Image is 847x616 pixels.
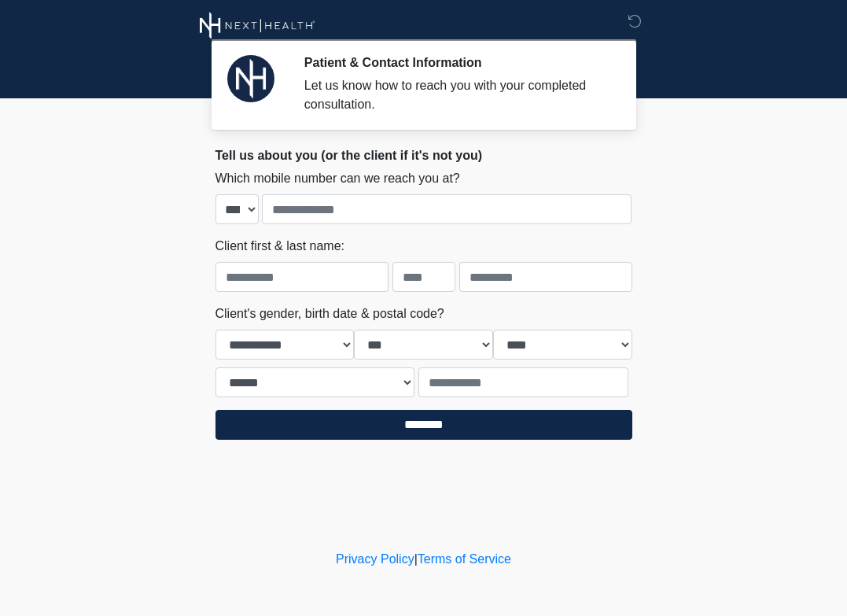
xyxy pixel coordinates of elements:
h2: Tell us about you (or the client if it's not you) [215,148,632,163]
img: Agent Avatar [227,55,274,102]
div: Let us know how to reach you with your completed consultation. [304,76,609,114]
img: Next Health Wellness Logo [200,12,315,39]
h2: Patient & Contact Information [304,55,609,70]
label: Which mobile number can we reach you at? [215,169,460,188]
a: | [414,552,418,566]
a: Terms of Service [418,552,511,566]
label: Client's gender, birth date & postal code? [215,304,444,323]
a: Privacy Policy [336,552,414,566]
label: Client first & last name: [215,237,345,256]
